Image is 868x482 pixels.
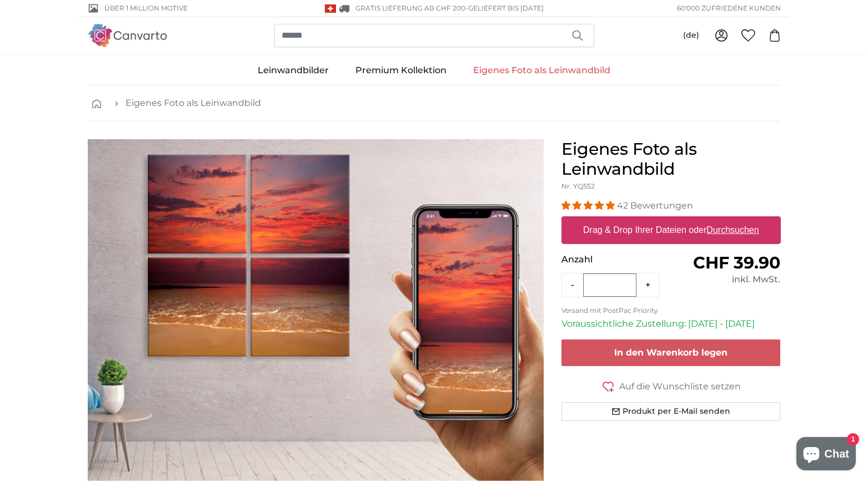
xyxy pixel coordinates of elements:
[104,3,188,13] span: Über 1 Million Motive
[561,317,781,331] p: Voraussichtliche Zustellung: [DATE] - [DATE]
[342,56,460,85] a: Premium Kollektion
[674,26,708,45] button: (de)
[561,182,595,190] span: Nr. YQ552
[325,4,336,13] img: Schweiz
[88,139,544,481] img: personalised-canvas-print
[126,97,261,110] a: Eigenes Foto als Leinwandbild
[706,225,759,235] u: Durchsuchen
[579,219,764,241] label: Drag & Drop Ihrer Dateien oder
[561,402,781,421] button: Produkt per E-Mail senden
[88,85,781,121] nav: breadcrumbs
[460,56,624,85] a: Eigenes Foto als Leinwandbild
[561,200,617,211] span: 4.98 stars
[561,139,781,179] h1: Eigenes Foto als Leinwandbild
[562,274,583,296] button: -
[614,347,727,358] span: In den Warenkorb legen
[693,252,780,273] span: CHF 39.90
[468,4,544,12] span: Geliefert bis [DATE]
[244,56,342,85] a: Leinwandbilder
[88,139,544,481] div: 1 of 1
[561,253,671,266] p: Anzahl
[636,274,659,296] button: +
[88,24,168,47] img: Canvarto
[465,4,544,12] span: -
[355,4,465,12] span: GRATIS Lieferung ab CHF 200
[677,3,781,13] span: 60'000 ZUFRIEDENE KUNDEN
[561,339,781,366] button: In den Warenkorb legen
[617,200,693,211] span: 42 Bewertungen
[619,380,741,393] span: Auf die Wunschliste setzen
[561,306,781,315] p: Versand mit PostPac Priority
[793,437,859,473] inbox-online-store-chat: Onlineshop-Chat von Shopify
[561,379,781,393] button: Auf die Wunschliste setzen
[671,273,780,286] div: inkl. MwSt.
